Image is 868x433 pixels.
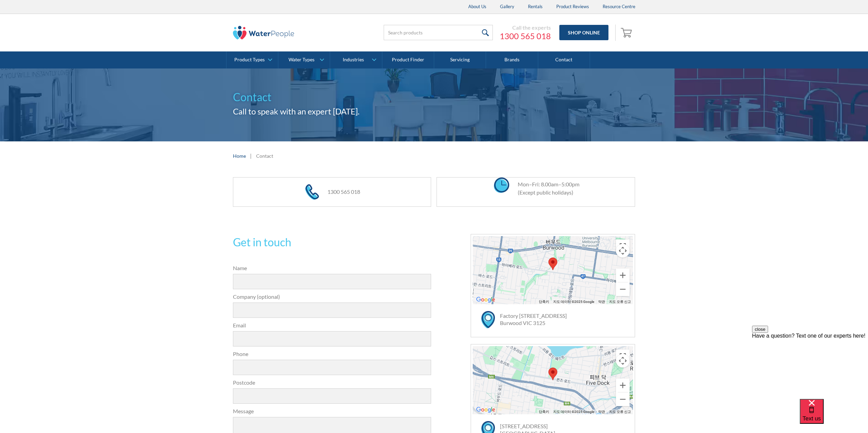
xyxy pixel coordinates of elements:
a: Google 지도에서 이 지역 열기(새 창으로 열림) [474,405,497,414]
div: Map pin [548,368,557,380]
div: Map pin [548,258,557,270]
a: 지도 오류 신고 [609,410,631,414]
input: Search products [384,25,493,40]
label: Company (optional) [233,293,431,301]
a: 1300 565 018 [327,188,360,195]
iframe: podium webchat widget bubble [800,399,868,433]
button: 축소 [616,282,630,296]
img: shopping cart [621,27,634,38]
img: Google [474,295,497,304]
label: Phone [233,350,431,358]
label: Name [233,264,431,272]
img: phone icon [305,184,319,200]
a: Factory [STREET_ADDRESS]Burwood VIC 3125 [500,312,567,326]
button: 전체 화면보기로 전환 [616,239,630,253]
a: 약관(새 탭에서 열기) [598,300,605,304]
div: Call the experts [500,24,551,31]
div: Water Types [289,57,314,63]
a: Brands [486,51,538,68]
button: 지도 카메라 컨트롤 [616,354,630,368]
a: Shop Online [559,25,608,40]
span: 지도 데이터 ©2025 Google [553,300,594,304]
h2: Call to speak with an expert [DATE]. [233,105,635,118]
a: Google 지도에서 이 지역 열기(새 창으로 열림) [474,295,497,304]
button: 확대 [616,378,630,392]
button: 지도 카메라 컨트롤 [616,244,630,258]
button: 확대 [616,268,630,282]
button: 축소 [616,392,630,406]
label: Postcode [233,378,431,387]
h1: Contact [233,89,635,105]
a: 약관(새 탭에서 열기) [598,410,605,414]
img: clock icon [494,177,509,193]
label: Message [233,407,431,415]
img: Google [474,405,497,414]
button: 전체 화면보기로 전환 [616,350,630,363]
div: Product Types [234,57,265,63]
a: Contact [538,51,590,68]
div: | [249,152,253,160]
a: Industries [330,51,382,68]
a: Servicing [434,51,486,68]
a: Product Types [226,51,278,68]
a: Home [233,152,246,159]
a: 1300 565 018 [500,31,551,41]
a: Water Types [278,51,330,68]
img: The Water People [233,26,294,40]
a: Product Finder [382,51,434,68]
h2: Get in touch [233,234,431,250]
button: 단축키 [539,409,549,414]
iframe: podium webchat widget prompt [752,326,868,407]
div: Mon–Fri: 8.00am–5:00pm (Except public holidays) [511,180,579,197]
div: Industries [343,57,364,63]
span: 지도 데이터 ©2025 Google [553,410,594,414]
button: 단축키 [539,299,549,304]
div: Contact [256,152,273,159]
a: 지도 오류 신고 [609,300,631,304]
a: Open empty cart [619,25,635,41]
label: Email [233,321,431,329]
img: map marker icon [481,311,495,328]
